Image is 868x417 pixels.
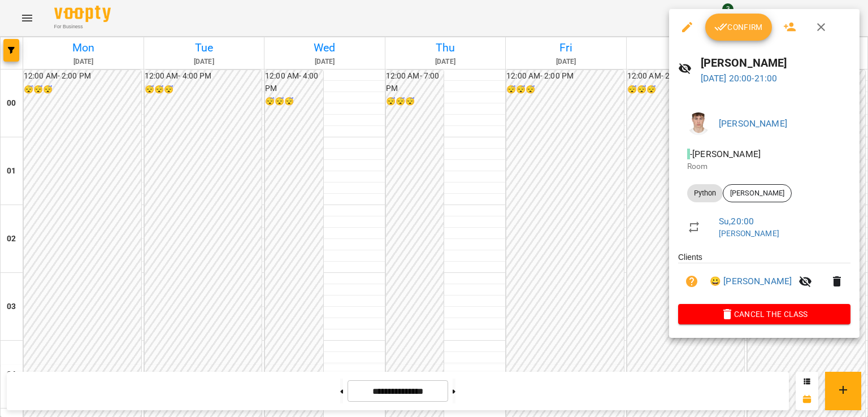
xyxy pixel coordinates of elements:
[710,275,792,288] a: 😀 [PERSON_NAME]
[719,118,787,129] a: [PERSON_NAME]
[687,161,841,172] p: Room
[714,20,763,34] span: Confirm
[687,188,723,198] span: Python
[723,184,792,202] div: [PERSON_NAME]
[678,251,850,304] ul: Clients
[678,304,850,324] button: Cancel the class
[678,268,705,295] button: Unpaid. Bill the attendance?
[705,14,772,41] button: Confirm
[719,229,779,238] a: [PERSON_NAME]
[723,188,791,198] span: [PERSON_NAME]
[687,307,841,321] span: Cancel the class
[687,149,763,159] span: - [PERSON_NAME]
[719,216,754,227] a: Su , 20:00
[701,54,850,72] h6: [PERSON_NAME]
[701,73,778,84] a: [DATE] 20:00-21:00
[687,112,710,135] img: 8fe045a9c59afd95b04cf3756caf59e6.jpg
